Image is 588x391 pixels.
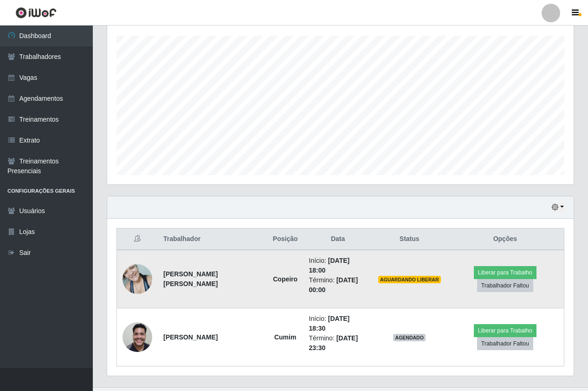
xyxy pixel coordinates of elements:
[15,7,57,19] img: CoreUI Logo
[267,228,304,250] th: Posição
[477,337,533,350] button: Trabalhador Faltou
[158,228,267,250] th: Trabalhador
[309,256,367,275] li: Início:
[274,333,296,341] strong: Cumim
[304,228,373,250] th: Data
[309,257,350,274] time: [DATE] 18:00
[163,270,218,287] strong: [PERSON_NAME] [PERSON_NAME]
[163,333,218,341] strong: [PERSON_NAME]
[474,266,536,279] button: Liberar para Trabalho
[309,314,367,333] li: Início:
[393,334,426,341] span: AGENDADO
[373,228,446,250] th: Status
[309,333,367,353] li: Término:
[309,315,350,332] time: [DATE] 18:30
[123,317,152,357] img: 1750720776565.jpeg
[309,275,367,295] li: Término:
[477,279,533,292] button: Trabalhador Faltou
[273,275,297,283] strong: Copeiro
[378,276,441,283] span: AGUARDANDO LIBERAR
[446,228,564,250] th: Opções
[123,259,152,299] img: 1714959691742.jpeg
[474,324,536,337] button: Liberar para Trabalho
